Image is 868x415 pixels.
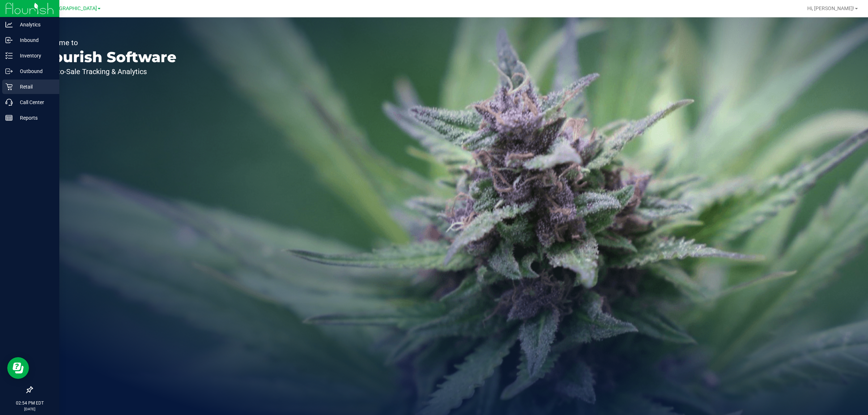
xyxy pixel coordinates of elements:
iframe: Resource center [7,357,29,379]
inline-svg: Inventory [5,52,13,59]
p: Seed-to-Sale Tracking & Analytics [39,68,176,75]
p: Call Center [13,98,56,107]
p: Inbound [13,36,56,44]
inline-svg: Call Center [5,99,13,106]
span: Hi, [PERSON_NAME]! [807,5,854,11]
inline-svg: Outbound [5,68,13,75]
p: [DATE] [3,406,56,412]
p: Welcome to [39,39,176,46]
p: 02:54 PM EDT [3,400,56,406]
p: Reports [13,114,56,122]
inline-svg: Retail [5,83,13,90]
span: [GEOGRAPHIC_DATA] [47,5,97,12]
inline-svg: Inbound [5,37,13,44]
p: Inventory [13,51,56,60]
p: Analytics [13,20,56,29]
p: Retail [13,82,56,91]
p: Outbound [13,67,56,76]
inline-svg: Reports [5,114,13,121]
p: Flourish Software [39,50,176,64]
inline-svg: Analytics [5,21,13,28]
